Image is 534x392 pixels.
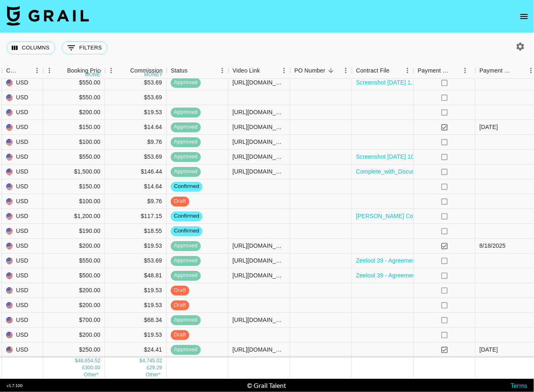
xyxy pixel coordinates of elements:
[2,164,43,179] div: USD
[105,343,167,357] div: $24.41
[2,63,43,79] div: Currency
[233,63,260,79] div: Video Link
[171,168,201,176] span: approved
[67,63,103,79] div: Booking Price
[2,239,43,254] div: USD
[2,120,43,135] div: USD
[513,65,525,76] button: Sort
[233,167,286,176] div: https://www.instagram.com/p/DN08qosQKLs/?img_index=1
[31,64,43,77] button: Menu
[233,271,286,279] div: https://www.instagram.com/p/DNjTNHySEiN/?hl=en&img_index=1
[75,357,78,364] div: $
[105,224,167,239] div: $18.55
[43,150,105,164] div: $550.00
[105,313,167,328] div: $68.34
[171,63,188,79] div: Status
[278,64,290,77] button: Menu
[171,79,201,87] span: approved
[356,167,500,176] a: Complete_with_Docusign_Influencer_EIO_and_Ma.pdf
[43,209,105,224] div: $1,200.00
[43,194,105,209] div: $100.00
[119,65,130,76] button: Sort
[2,254,43,268] div: USD
[2,135,43,150] div: USD
[356,153,452,161] a: Screenshot [DATE] 10.24.54 AM.png
[2,313,43,328] div: USD
[85,72,104,77] div: money
[7,6,89,26] img: Grail Talent
[105,298,167,313] div: $19.53
[85,364,100,371] div: 300.00
[6,63,19,79] div: Currency
[140,357,142,364] div: $
[105,164,167,179] div: $146.44
[171,346,201,354] span: approved
[105,254,167,268] div: $53.69
[459,64,471,77] button: Menu
[2,75,43,90] div: USD
[511,381,527,389] a: Terms
[78,357,100,364] div: 48,654.52
[171,138,201,146] span: approved
[105,179,167,194] div: $14.64
[340,64,352,77] button: Menu
[43,239,105,254] div: $200.00
[146,372,161,378] span: CA$ 341.69
[105,209,167,224] div: $117.15
[401,64,414,77] button: Menu
[105,120,167,135] div: $14.64
[171,197,189,205] span: draft
[233,242,286,250] div: https://www.tiktok.com/@janayleee/video/7536294299575536951?_t=ZT-8yiJ4MbImzn&_r=1
[216,64,229,77] button: Menu
[414,63,476,79] div: Payment Sent
[171,108,201,116] span: approved
[2,268,43,283] div: USD
[171,153,201,161] span: approved
[2,209,43,224] div: USD
[356,271,472,279] a: Zeelool 39 - Agreement (gabbyfenimore).pdf
[356,78,448,87] a: Screenshot [DATE] 1.10.47 PM.png
[43,90,105,105] div: $550.00
[233,78,286,87] div: https://www.tiktok.com/@manuxsierra/video/7542167656237911310?lang=en
[2,194,43,209] div: USD
[105,135,167,150] div: $9.76
[144,72,163,77] div: money
[167,63,229,79] div: Status
[2,298,43,313] div: USD
[233,123,286,131] div: https://www.tiktok.com/@manuxsierra/video/7534477840209726775?lang=en
[43,75,105,90] div: $550.00
[2,283,43,298] div: USD
[389,65,401,76] button: Sort
[43,254,105,268] div: $550.00
[56,65,67,76] button: Sort
[43,135,105,150] div: $100.00
[171,316,201,324] span: approved
[171,272,201,279] span: approved
[2,150,43,164] div: USD
[260,65,272,76] button: Sort
[171,331,189,339] span: draft
[2,90,43,105] div: USD
[105,328,167,343] div: $19.53
[233,256,286,265] div: https://www.instagram.com/p/DNyqX3Xwq3Q/?img_index=1
[2,105,43,120] div: USD
[516,8,532,25] button: open drawer
[130,63,163,79] div: Commission
[2,343,43,357] div: USD
[325,65,337,76] button: Sort
[43,224,105,239] div: $190.00
[356,63,389,79] div: Contract File
[233,316,286,324] div: https://www.instagram.com/p/DNQ6mdHB_1B/
[149,364,162,371] div: 29.29
[290,63,352,79] div: PO Number
[188,65,199,76] button: Sort
[171,257,201,265] span: approved
[480,63,513,79] div: Payment Sent Date
[43,313,105,328] div: $700.00
[480,123,498,131] div: 8/19/2025
[105,268,167,283] div: $48.81
[171,242,201,250] span: approved
[43,328,105,343] div: $200.00
[7,41,55,54] button: Select columns
[43,120,105,135] div: $150.00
